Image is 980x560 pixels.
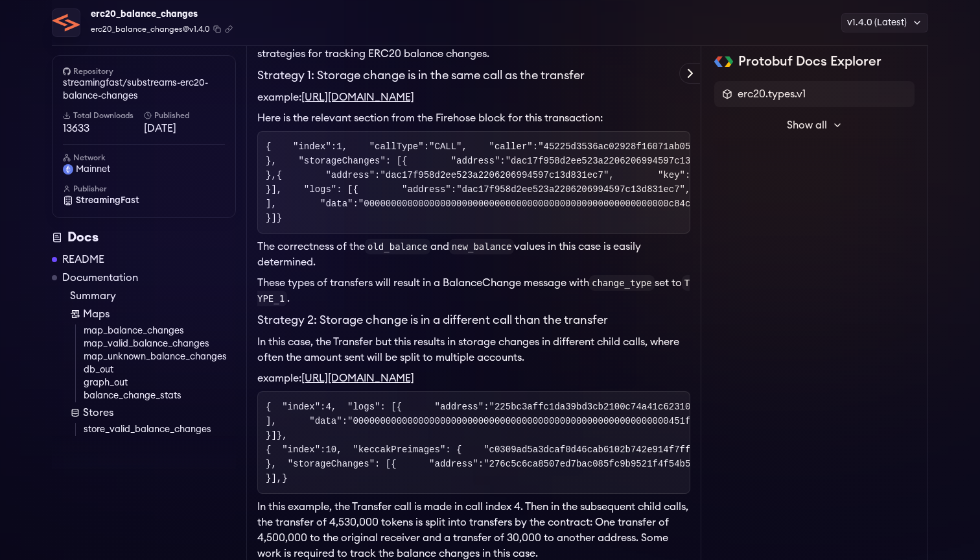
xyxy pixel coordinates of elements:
[84,337,236,350] a: map_valid_balance_changes
[336,141,342,152] span: 1
[266,141,271,152] span: {
[63,66,225,77] h6: Repository
[62,270,138,286] a: Documentation
[714,112,915,138] button: Show all
[63,121,144,136] span: 13633
[282,184,353,195] span: : [
[787,117,827,133] span: Show all
[538,141,767,152] span: "45225d3536ac02928f16071ab05066bce95c2cd5"
[63,164,73,175] img: mainnet
[347,141,467,152] span: : ,
[266,402,271,412] span: {
[484,444,843,455] span: "c0309ad5a3dcaf0d46cab6102b742e914f7ff8447190f509bf80a0f0b60c452c"
[257,110,690,126] p: Here is the relevant section from the Firehose block for this transaction:
[70,288,236,304] a: Summary
[456,184,685,195] span: "dac17f958d2ee523a2206206994597c13d831ec7"
[257,334,690,365] p: In this case, the Transfer but this results in storage changes in different child calls, where of...
[266,199,277,209] span: ],
[435,402,484,412] span: "address"
[63,77,225,103] a: streamingfast/substreams-erc20-balance-changes
[397,459,718,469] span: : ,
[489,402,718,412] span: "225bc3affc1da39bd3cb2100c74a41c62310d1e1"
[257,90,690,105] p: example:
[266,156,277,166] span: },
[257,311,690,329] h3: Strategy 2: Storage change is in a different call than the transfer
[277,459,391,469] span: : [
[266,213,271,223] span: }
[407,156,740,166] span: : ,
[257,371,690,386] p: example:
[282,402,320,412] span: "index"
[738,53,881,71] h2: Protobuf Docs Explorer
[271,444,342,455] span: : ,
[84,350,236,363] a: map_unknown_balance_changes
[271,430,276,441] span: ]
[298,156,385,166] span: "storageChanges"
[84,363,236,376] a: db_out
[402,156,407,166] span: {
[271,402,336,412] span: : ,
[271,184,282,195] span: ],
[282,473,287,483] span: }
[467,141,773,152] span: : ,
[225,25,233,33] button: Copy .spkg link to clipboard
[336,402,396,412] span: : [
[282,430,287,441] span: ,
[63,184,225,194] h6: Publisher
[266,444,271,455] span: {
[325,402,331,412] span: 4
[63,110,144,121] h6: Total Downloads
[282,170,614,180] span: : ,
[213,25,221,33] button: Copy package name and version
[358,184,691,195] span: : ,
[271,141,347,152] span: : ,
[293,141,331,152] span: "index"
[63,152,225,163] h6: Network
[63,163,225,176] a: mainnet
[347,402,380,412] span: "logs"
[70,306,236,322] a: Maps
[325,444,336,455] span: 10
[266,184,271,195] span: }
[325,170,375,180] span: "address"
[52,228,236,247] div: Docs
[266,430,271,441] span: }
[380,170,609,180] span: "dac17f958d2ee523a2206206994597c13d831ec7"
[589,275,655,291] code: change_type
[320,199,353,209] span: "data"
[70,408,80,418] img: Store icon
[76,163,110,176] span: mainnet
[70,309,80,319] img: Map icon
[301,373,414,383] a: [URL][DOMAIN_NAME]
[277,213,282,223] span: }
[91,23,209,35] span: erc20_balance_changes@v1.4.0
[282,444,320,455] span: "index"
[429,459,478,469] span: "address"
[271,213,276,223] span: ]
[301,92,414,103] a: [URL][DOMAIN_NAME]
[353,444,445,455] span: "keccakPreimages"
[451,156,500,166] span: "address"
[369,141,424,152] span: "callType"
[277,416,712,426] span: : ,
[277,170,282,180] span: {
[484,459,712,469] span: "276c5c6ca8507ed7bac085fc9b9521f4f54b58d3"
[266,416,277,426] span: ],
[63,67,71,75] img: github
[429,141,461,152] span: "CALL"
[84,376,236,389] a: graph_out
[358,199,718,209] span: "00000000000000000000000000000000000000000000000000000000c84cfb23"
[402,184,451,195] span: "address"
[309,416,342,426] span: "data"
[402,402,723,412] span: : ,
[266,170,277,180] span: },
[144,110,225,121] h6: Published
[271,473,282,483] span: ],
[365,239,430,254] code: old_balance
[52,9,80,36] img: Package Logo
[288,459,375,469] span: "storageChanges"
[91,5,233,23] div: erc20_balance_changes
[841,13,928,32] div: v1.4.0 (Latest)
[70,405,236,420] a: Stores
[489,141,533,152] span: "caller"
